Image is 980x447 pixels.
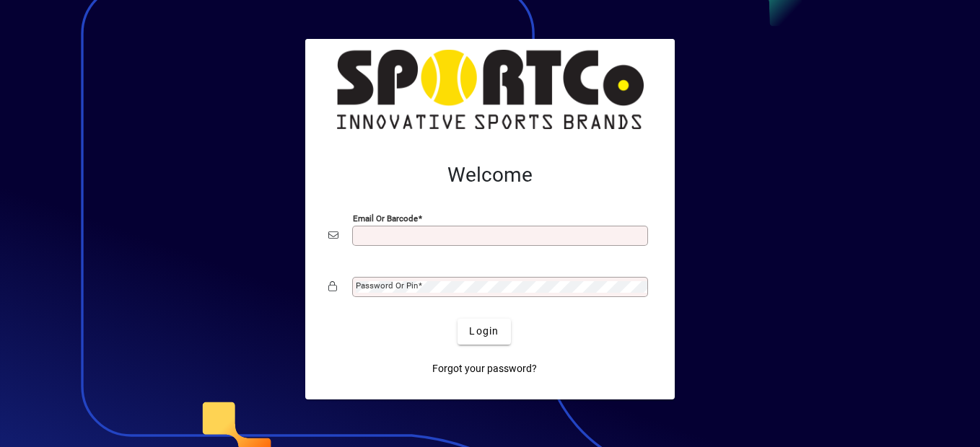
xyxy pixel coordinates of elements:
span: Login [469,324,499,339]
h2: Welcome [328,163,652,187]
span: Forgot your password? [432,361,537,376]
mat-label: Password or Pin [356,280,418,291]
button: Login [458,319,510,345]
a: Forgot your password? [426,356,543,382]
mat-label: Email or Barcode [353,213,418,223]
